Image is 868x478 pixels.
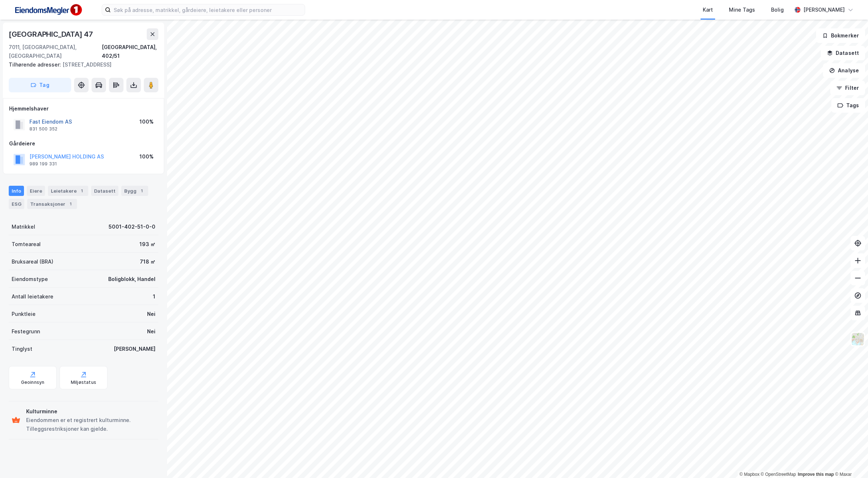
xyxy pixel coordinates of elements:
div: [PERSON_NAME] [803,5,845,14]
button: Datasett [821,46,865,60]
div: Punktleie [12,310,36,318]
div: 831 500 352 [29,126,57,132]
span: Tilhørende adresser: [9,61,62,68]
div: Tomteareal [12,240,41,249]
button: Bokmerker [816,28,865,43]
div: 100% [139,152,154,161]
button: Filter [830,81,865,95]
a: OpenStreetMap [761,472,796,477]
img: Z [851,332,865,346]
div: 1 [78,187,85,194]
button: Tags [831,98,865,113]
div: 989 199 331 [29,161,57,167]
div: 193 ㎡ [139,240,155,249]
div: 1 [138,187,145,194]
div: 7011, [GEOGRAPHIC_DATA], [GEOGRAPHIC_DATA] [9,43,102,60]
div: Leietakere [48,186,88,196]
div: Nei [147,327,155,336]
div: Festegrunn [12,327,40,336]
div: 1 [153,292,155,301]
div: 718 ㎡ [140,257,155,266]
div: Eiendommen er et registrert kulturminne. Tilleggsrestriksjoner kan gjelde. [26,416,155,433]
a: Mapbox [739,472,759,477]
div: ESG [9,199,24,209]
div: Matrikkel [12,222,35,231]
div: [STREET_ADDRESS] [9,60,153,69]
a: Improve this map [798,472,834,477]
iframe: Chat Widget [832,443,868,478]
div: Tinglyst [12,345,32,353]
div: Kart [703,5,713,14]
div: Transaksjoner [27,199,77,209]
div: Kontrollprogram for chat [832,443,868,478]
input: Søk på adresse, matrikkel, gårdeiere, leietakere eller personer [111,4,305,15]
div: Info [9,186,24,196]
div: Mine Tags [729,5,755,14]
div: Eiere [27,186,45,196]
img: F4PB6Px+NJ5v8B7XTbfpPpyloAAAAASUVORK5CYII= [12,2,84,18]
button: Analyse [823,63,865,78]
div: [PERSON_NAME] [114,345,155,353]
div: 5001-402-51-0-0 [109,222,155,231]
div: Miljøstatus [71,379,96,385]
div: Geoinnsyn [21,379,45,385]
div: Gårdeiere [9,139,158,148]
div: Hjemmelshaver [9,104,158,113]
div: Datasett [91,186,118,196]
div: Bygg [121,186,148,196]
button: Tag [9,78,71,92]
div: Bruksareal (BRA) [12,257,53,266]
div: [GEOGRAPHIC_DATA], 402/51 [102,43,158,60]
div: Kulturminne [26,407,155,416]
div: Eiendomstype [12,275,48,284]
div: [GEOGRAPHIC_DATA] 47 [9,28,94,40]
div: Bolig [771,5,784,14]
div: Boligblokk, Handel [108,275,155,284]
div: 1 [67,200,74,208]
div: Nei [147,310,155,318]
div: Antall leietakere [12,292,53,301]
div: 100% [139,117,154,126]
